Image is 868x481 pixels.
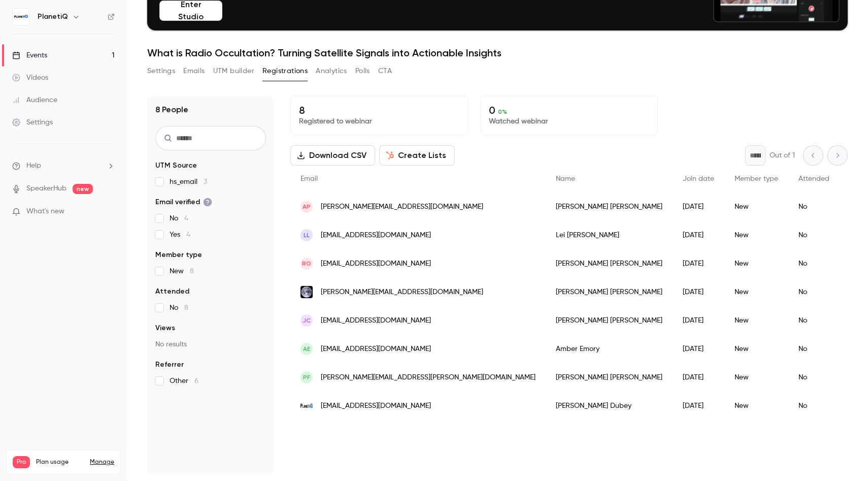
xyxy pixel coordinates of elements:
div: No [788,193,840,221]
p: 8 [299,104,459,116]
img: andonetech.com [301,286,313,298]
span: Yes [170,230,190,240]
div: Audience [12,95,57,105]
span: AP [303,202,311,211]
div: [DATE] [673,392,724,420]
div: [DATE] [673,363,724,392]
span: [EMAIL_ADDRESS][DOMAIN_NAME] [321,401,431,411]
span: Help [26,161,41,171]
div: New [724,193,788,221]
span: Member type [735,175,778,182]
div: No [788,278,840,306]
span: Referrer [155,360,184,370]
div: New [724,249,788,278]
span: [EMAIL_ADDRESS][DOMAIN_NAME] [321,344,431,355]
span: Other [170,376,198,386]
div: [PERSON_NAME] [PERSON_NAME] [546,193,673,221]
h6: PlanetiQ [38,12,68,22]
span: UTM Source [155,161,197,171]
div: [DATE] [673,335,724,363]
span: Attended [798,175,829,182]
span: [EMAIL_ADDRESS][DOMAIN_NAME] [321,230,431,241]
img: planetiq.com [301,400,313,412]
span: Plan usage [36,458,84,466]
button: Settings [147,63,175,79]
span: LL [304,231,310,240]
div: Amber Emory [546,335,673,363]
div: [PERSON_NAME] [PERSON_NAME] [546,249,673,278]
div: New [724,278,788,306]
div: Lei [PERSON_NAME] [546,221,673,249]
iframe: Noticeable Trigger [103,207,115,216]
span: 8 [190,268,194,275]
span: PF [303,373,310,382]
span: [EMAIL_ADDRESS][DOMAIN_NAME] [321,259,431,269]
span: Pro [13,456,30,468]
span: 4 [186,231,190,238]
div: [DATE] [673,221,724,249]
img: PlanetiQ [13,9,29,25]
div: Events [12,50,47,60]
span: 3 [204,178,207,185]
span: Email verified [155,197,212,207]
span: What's new [26,206,64,217]
div: Settings [12,117,53,127]
button: Emails [183,63,205,79]
span: No [170,213,188,223]
div: New [724,221,788,249]
p: Registered to webinar [299,116,459,126]
span: Views [155,323,175,333]
a: Manage [90,458,114,466]
button: Polls [355,63,370,79]
p: No results [155,339,266,349]
span: New [170,266,194,276]
section: facet-groups [155,161,266,386]
span: No [170,303,188,313]
span: hs_email [170,177,207,187]
div: [DATE] [673,306,724,335]
div: No [788,221,840,249]
span: Email [301,175,318,182]
span: 8 [184,304,188,311]
button: CTA [378,63,392,79]
div: [DATE] [673,193,724,221]
p: 0 [489,104,649,116]
span: 4 [184,215,188,222]
div: New [724,363,788,392]
a: SpeakerHub [26,183,66,194]
span: JC [303,316,311,325]
p: Watched webinar [489,116,649,126]
div: No [788,392,840,420]
button: UTM builder [213,63,254,79]
li: help-dropdown-opener [12,161,115,171]
span: [PERSON_NAME][EMAIL_ADDRESS][DOMAIN_NAME] [321,202,483,212]
span: [PERSON_NAME][EMAIL_ADDRESS][PERSON_NAME][DOMAIN_NAME] [321,372,536,383]
h1: 8 People [155,104,188,116]
div: [PERSON_NAME] [PERSON_NAME] [546,306,673,335]
button: Enter Studio [159,1,222,21]
div: [DATE] [673,249,724,278]
span: Name [556,175,575,182]
div: [PERSON_NAME] Dubey [546,392,673,420]
p: Out of 1 [770,150,795,161]
span: 0 % [498,108,507,115]
span: [EMAIL_ADDRESS][DOMAIN_NAME] [321,315,431,326]
div: [PERSON_NAME] [PERSON_NAME] [546,363,673,392]
span: Member type [155,250,202,260]
div: No [788,335,840,363]
div: No [788,306,840,335]
div: New [724,335,788,363]
span: new [73,184,93,194]
button: Analytics [316,63,347,79]
div: No [788,363,840,392]
div: Videos [12,73,48,83]
h1: What is Radio Occultation? Turning Satellite Signals into Actionable Insights [147,47,848,59]
span: [PERSON_NAME][EMAIL_ADDRESS][DOMAIN_NAME] [321,287,483,298]
div: No [788,249,840,278]
span: AE [303,344,310,354]
span: 6 [194,377,198,384]
div: [PERSON_NAME] [PERSON_NAME] [546,278,673,306]
button: Download CSV [290,145,375,166]
button: Registrations [262,63,308,79]
button: Create Lists [379,145,455,166]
